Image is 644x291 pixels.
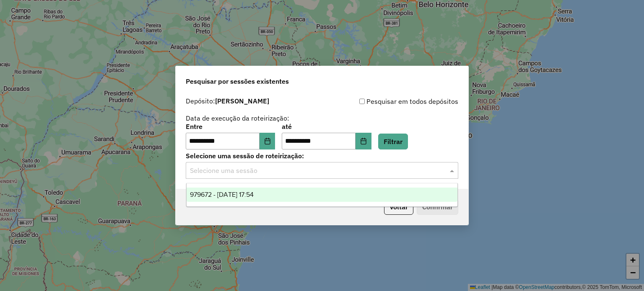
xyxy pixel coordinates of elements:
button: Choose Date [260,133,275,149]
div: Pesquisar em todos depósitos [322,96,458,106]
label: Entre [186,121,275,131]
span: Pesquisar por sessões existentes [186,76,289,86]
label: Selecione uma sessão de roteirização: [186,151,458,161]
button: Filtrar [378,134,408,149]
label: Depósito: [186,96,269,106]
ng-dropdown-panel: Options list [186,183,458,207]
span: 979672 - [DATE] 17:54 [190,191,254,198]
strong: [PERSON_NAME] [215,97,269,105]
button: Choose Date [356,133,371,149]
label: Data de execução da roteirização: [186,113,289,123]
label: até [282,121,371,131]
